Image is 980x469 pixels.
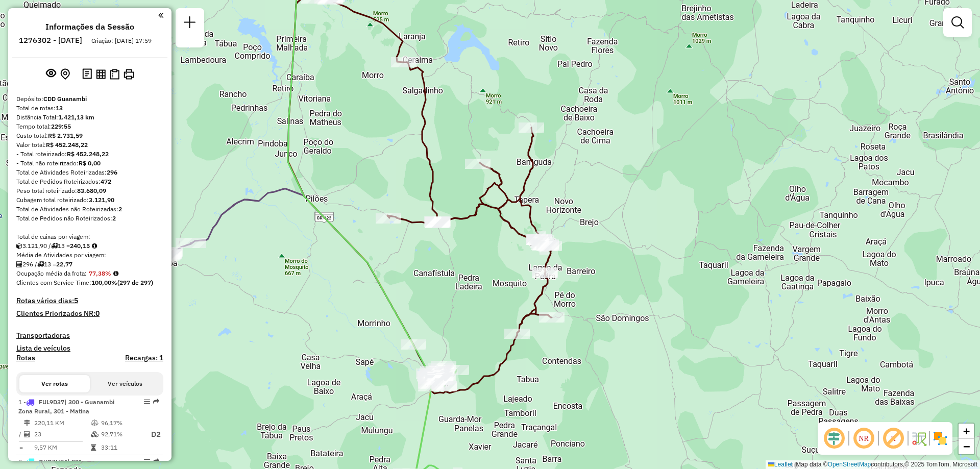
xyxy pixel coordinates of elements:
[16,344,163,353] h4: Lista de veículos
[34,428,90,441] td: 23
[16,104,163,113] div: Total de rotas:
[45,22,134,32] h4: Informações da Sessão
[89,269,111,277] strong: 77,38%
[19,36,82,45] h6: 1276302 - [DATE]
[18,442,23,453] td: =
[34,418,90,428] td: 220,11 KM
[963,425,970,437] span: +
[16,94,163,104] div: Depósito:
[911,430,927,447] img: Fluxo de ruas
[16,113,163,122] div: Distância Total:
[16,140,163,150] div: Valor total:
[24,420,30,426] i: Distância Total
[48,132,83,139] strong: R$ 2.731,59
[34,442,90,453] td: 9,57 KM
[56,104,63,112] strong: 13
[24,431,30,437] i: Total de Atividades
[101,178,111,185] strong: 472
[92,243,97,249] i: Meta Caixas/viagem: 205,07 Diferença: 35,08
[46,141,88,149] strong: R$ 452.248,22
[16,205,163,214] div: Total de Atividades não Roteirizadas:
[58,66,72,82] button: Centralizar mapa no depósito ou ponto de apoio
[91,431,99,437] i: % de utilização da cubagem
[16,261,22,267] i: Total de Atividades
[44,66,58,82] button: Exibir sessão original
[39,458,67,465] span: QUO3H84
[142,429,161,440] p: D2
[16,232,163,241] div: Total de caixas por viagem:
[947,12,968,33] a: Exibir filtros
[108,67,121,82] button: Visualizar Romaneio
[121,67,136,82] button: Imprimir Rotas
[144,458,150,464] em: Opções
[851,426,876,451] span: Ocultar NR
[58,113,94,121] strong: 1.421,13 km
[768,461,793,468] a: Leaflet
[153,399,159,405] em: Rota exportada
[51,243,58,249] i: Total de rotas
[16,177,163,186] div: Total de Pedidos Roteirizados:
[794,461,796,468] span: |
[118,205,122,213] strong: 2
[16,331,163,340] h4: Transportadoras
[39,398,64,406] span: FUL9D37
[90,375,160,392] button: Ver veículos
[113,270,118,277] em: Média calculada utilizando a maior ocupação (%Peso ou %Cubagem) de cada rota da sessão. Rotas cro...
[16,297,163,305] h4: Rotas vários dias:
[16,131,163,140] div: Custo total:
[89,196,114,204] strong: 3.121,90
[18,428,23,441] td: /
[18,398,114,415] span: | 300 - Guanambi Zona Rural, 301 - Matina
[822,426,846,451] span: Ocultar deslocamento
[16,159,163,168] div: - Total não roteirizado:
[16,260,163,269] div: 296 / 13 =
[101,428,141,441] td: 92,71%
[16,241,163,251] div: 3.121,90 / 13 =
[16,243,22,249] i: Cubagem total roteirizado
[91,445,96,451] i: Tempo total em rota
[16,195,163,205] div: Cubagem total roteirizado:
[80,66,94,82] button: Logs desbloquear sessão
[107,168,117,176] strong: 296
[67,150,109,158] strong: R$ 452.248,22
[16,251,163,260] div: Média de Atividades por viagem:
[19,375,90,392] button: Ver rotas
[16,269,87,277] span: Ocupação média da frota:
[101,442,141,453] td: 33:11
[144,399,150,405] em: Opções
[101,418,141,428] td: 96,17%
[932,430,948,447] img: Exibir/Ocultar setores
[16,214,163,223] div: Total de Pedidos não Roteirizados:
[16,150,163,159] div: - Total roteirizado:
[56,260,72,268] strong: 22,77
[74,296,78,305] strong: 5
[158,9,163,21] a: Clique aqui para minimizar o painel
[70,242,90,250] strong: 240,15
[959,424,974,439] a: Zoom in
[18,398,114,415] span: 1 -
[79,159,101,167] strong: R$ 0,00
[766,460,980,469] div: Map data © contributors,© 2025 TomTom, Microsoft
[881,426,905,451] span: Exibir rótulo
[16,279,91,286] span: Clientes com Service Time:
[959,439,974,454] a: Zoom out
[91,420,99,426] i: % de utilização do peso
[16,186,163,195] div: Peso total roteirizado:
[94,67,108,81] button: Visualizar relatório de Roteirização
[37,261,44,267] i: Total de rotas
[963,440,970,453] span: −
[16,354,35,362] a: Rotas
[828,461,871,468] a: OpenStreetMap
[112,214,116,222] strong: 2
[91,279,117,286] strong: 100,00%
[43,95,87,103] strong: CDD Guanambi
[16,122,163,131] div: Tempo total:
[180,12,200,35] a: Nova sessão e pesquisa
[16,168,163,177] div: Total de Atividades Roteirizadas:
[95,309,100,318] strong: 0
[16,309,163,318] h4: Clientes Priorizados NR:
[87,36,156,45] div: Criação: [DATE] 17:59
[77,187,106,194] strong: 83.680,09
[153,458,159,464] em: Rota exportada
